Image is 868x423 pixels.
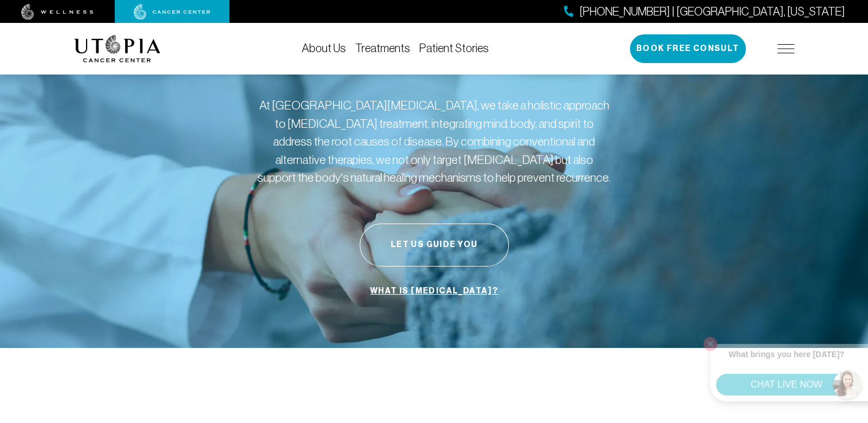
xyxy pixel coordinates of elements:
[134,4,211,20] img: cancer center
[355,42,410,54] a: Treatments
[360,224,509,267] button: Let Us Guide You
[630,34,746,63] button: Book Free Consult
[419,42,489,54] a: Patient Stories
[21,4,94,20] img: wellness
[564,3,845,20] a: [PHONE_NUMBER] | [GEOGRAPHIC_DATA], [US_STATE]
[74,35,161,62] img: logo
[367,280,501,302] a: What is [MEDICAL_DATA]?
[777,44,795,53] img: icon-hamburger
[256,96,612,187] p: At [GEOGRAPHIC_DATA][MEDICAL_DATA], we take a holistic approach to [MEDICAL_DATA] treatment, inte...
[579,3,845,20] span: [PHONE_NUMBER] | [GEOGRAPHIC_DATA], [US_STATE]
[302,42,346,54] a: About Us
